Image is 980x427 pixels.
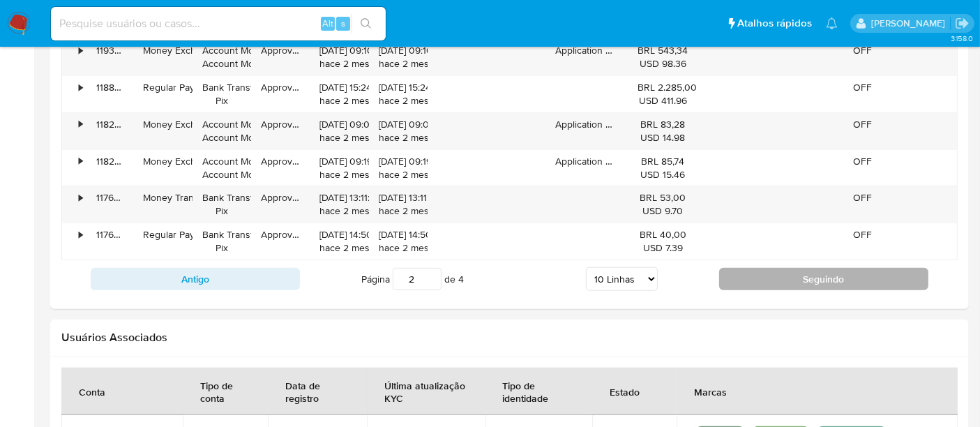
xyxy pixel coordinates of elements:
[352,14,380,33] button: search-icon
[737,16,812,31] span: Atalhos rápidos
[951,33,973,44] span: 3.158.0
[826,17,838,29] a: Notificações
[871,17,950,30] p: alexandra.macedo@mercadolivre.com
[61,331,958,345] h2: Usuários Associados
[955,16,970,31] a: Sair
[322,17,333,30] span: Alt
[341,17,345,30] span: s
[51,15,386,33] input: Pesquise usuários ou casos...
